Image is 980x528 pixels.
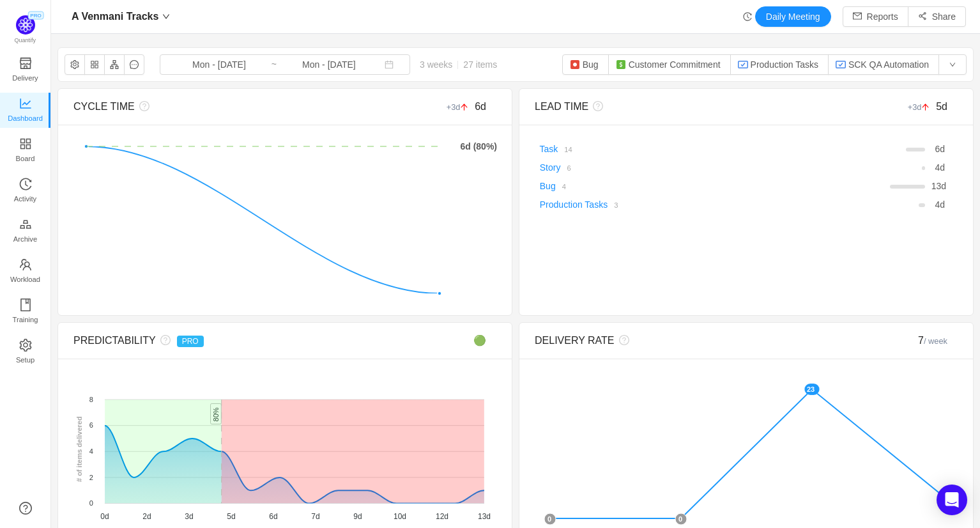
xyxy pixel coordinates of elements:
small: 6 [567,164,570,172]
img: 10303 [570,59,580,70]
input: End date [277,58,381,72]
i: icon: question-circle [615,335,629,345]
span: LEAD TIME [535,101,588,112]
span: CYCLE TIME [73,101,135,112]
span: Quantify [15,37,36,43]
button: icon: message [124,54,144,75]
i: icon: history [19,178,32,190]
span: 4 [935,162,940,173]
a: 3 [608,199,618,210]
button: icon: apartment [104,54,125,75]
a: Task [540,144,558,154]
span: 27 items [463,59,497,70]
small: 3 [614,201,618,209]
i: icon: calendar [385,60,394,69]
span: Training [12,307,38,332]
tspan: 10d [394,512,406,521]
span: 3 weeks [410,59,507,70]
tspan: 13d [478,512,491,521]
span: Board [16,146,35,171]
i: icon: book [19,299,32,311]
div: DELIVERY RATE [535,333,852,348]
tspan: 2 [89,474,93,481]
button: Daily Meeting [755,6,831,27]
a: Delivery [19,58,32,83]
button: icon: share-altShare [908,6,966,27]
tspan: 4 [89,447,93,455]
span: 4 [935,199,940,210]
img: 10314 [616,59,626,70]
button: icon: down [938,54,967,75]
button: icon: mailReports [843,6,908,27]
span: Activity [14,186,36,212]
small: 4 [562,183,566,190]
tspan: 3d [185,512,193,521]
small: +3d [447,102,475,112]
i: icon: arrow-up [460,103,468,111]
tspan: 6 [89,422,93,430]
a: 14 [558,144,572,154]
i: icon: setting [19,339,32,352]
button: icon: appstore [84,54,105,75]
img: 10300 [738,59,748,70]
div: PREDICTABILITY [73,333,391,348]
span: PRO [27,12,43,20]
tspan: 5d [227,512,235,521]
a: 4 [556,181,566,191]
span: 13 [931,181,942,191]
tspan: 12d [436,512,448,521]
button: icon: setting [65,54,85,75]
button: SCK QA Automation [828,54,939,75]
button: Production Tasks [730,54,829,75]
i: icon: arrow-up [921,103,930,111]
tspan: 2d [142,512,151,521]
img: Quantify [16,15,35,35]
span: Dashboard [8,105,43,131]
a: Story [540,162,561,173]
span: Archive [13,226,37,252]
small: / week [924,336,947,346]
i: icon: question-circle [135,101,149,111]
input: Start date [167,58,271,72]
tspan: 8 [89,396,93,403]
span: d [935,162,945,173]
small: 14 [564,146,572,153]
tspan: 9d [353,512,362,521]
span: 6 [935,144,940,154]
i: icon: team [19,258,32,271]
tspan: 7d [311,512,319,521]
tspan: 0 [89,500,93,508]
span: d [935,144,945,154]
span: d [931,181,946,191]
img: 10300 [836,59,846,70]
i: icon: question-circle [588,101,603,111]
button: Bug [562,54,609,75]
small: +3d [908,102,937,112]
i: icon: gold [19,218,32,231]
span: PRO [177,336,204,347]
a: Activity [19,178,32,204]
a: Archive [19,219,32,244]
span: 5d [936,101,947,112]
i: icon: shop [19,57,32,70]
a: 6 [560,162,570,173]
tspan: 6d [269,512,277,521]
a: Setup [19,339,32,365]
a: Dashboard [19,98,32,123]
a: icon: question-circle [19,502,32,515]
i: icon: down [162,13,170,20]
tspan: 0d [100,512,109,521]
i: icon: line-chart [19,97,32,110]
a: Bug [540,181,556,191]
span: A Venmani Tracks [72,6,158,27]
button: Customer Commitment [608,54,731,75]
text: # of items delivered [75,417,83,483]
span: d [935,199,945,210]
a: Production Tasks [540,199,608,210]
i: icon: history [743,12,752,21]
span: Setup [16,347,34,373]
i: icon: appstore [19,137,32,150]
div: Open Intercom Messenger [937,485,967,515]
span: 7 [918,335,947,346]
span: 6d [475,101,486,112]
